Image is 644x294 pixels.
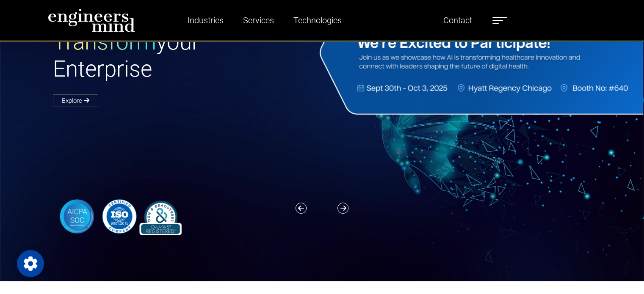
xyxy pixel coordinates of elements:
[290,11,345,30] a: Technologies
[53,2,322,83] h1: and your Enterprise
[53,198,185,235] img: banner-logo
[48,8,135,32] img: logo
[440,11,475,30] a: Contact
[184,11,227,30] a: Industries
[240,11,277,30] a: Services
[53,29,156,55] span: Transform
[53,94,98,107] a: Explore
